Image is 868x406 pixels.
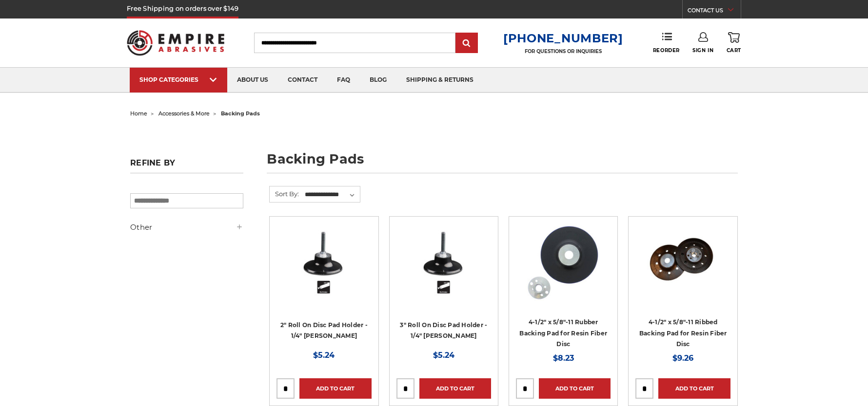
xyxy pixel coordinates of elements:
[653,32,680,53] a: Reorder
[130,110,147,117] a: home
[644,223,722,301] img: 4.5 inch ribbed thermo plastic resin fiber disc backing pad
[396,223,491,318] a: 3" Roll On Disc Pad Holder - 1/4" Shank
[503,48,623,55] p: FOR QUESTIONS OR INQUIRIES
[278,68,327,92] a: contact
[267,152,738,173] h1: backing pads
[519,318,607,348] a: 4-1/2" x 5/8"-11 Rubber Backing Pad for Resin Fiber Disc
[688,5,741,18] a: CONTACT US
[285,223,363,301] img: 2" Roll On Disc Pad Holder - 1/4" Shank
[270,186,299,201] label: Sort By:
[400,321,487,340] a: 3" Roll On Disc Pad Holder - 1/4" [PERSON_NAME]
[276,223,371,318] a: 2" Roll On Disc Pad Holder - 1/4" Shank
[405,223,483,301] img: 3" Roll On Disc Pad Holder - 1/4" Shank
[313,351,335,360] span: $5.24
[360,68,396,92] a: blog
[158,110,210,117] a: accessories & more
[727,32,741,54] a: Cart
[433,351,454,360] span: $5.24
[280,321,368,340] a: 2" Roll On Disc Pad Holder - 1/4" [PERSON_NAME]
[653,47,680,54] span: Reorder
[303,187,360,202] select: Sort By:
[503,31,623,45] a: [PHONE_NUMBER]
[639,318,727,348] a: 4-1/2" x 5/8"-11 Ribbed Backing Pad for Resin Fiber Disc
[396,68,483,92] a: shipping & returns
[553,353,574,363] span: $8.23
[127,24,224,62] img: Empire Abrasives
[139,76,217,83] div: SHOP CATEGORIES
[457,34,476,53] input: Submit
[516,223,611,318] a: 4-1/2" Resin Fiber Disc Backing Pad Flexible Rubber
[227,68,278,92] a: about us
[130,158,243,173] h5: Refine by
[299,378,371,399] a: Add to Cart
[327,68,360,92] a: faq
[221,110,260,117] span: backing pads
[130,221,243,233] h5: Other
[419,378,491,399] a: Add to Cart
[672,353,693,363] span: $9.26
[635,223,730,318] a: 4.5 inch ribbed thermo plastic resin fiber disc backing pad
[692,47,713,54] span: Sign In
[524,223,602,301] img: 4-1/2" Resin Fiber Disc Backing Pad Flexible Rubber
[658,378,730,399] a: Add to Cart
[727,47,741,54] span: Cart
[539,378,611,399] a: Add to Cart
